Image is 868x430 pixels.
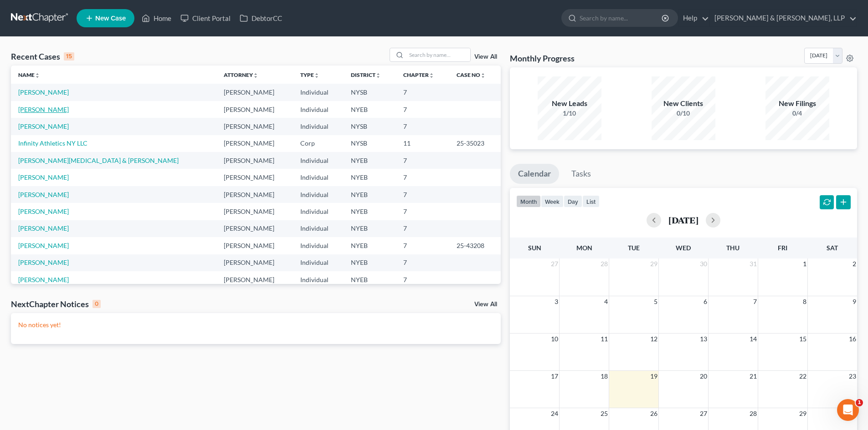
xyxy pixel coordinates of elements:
[668,215,699,225] h2: [DATE]
[576,244,592,252] span: Mon
[538,98,601,109] div: New Leads
[802,258,807,269] span: 1
[396,203,449,220] td: 7
[396,135,449,152] td: 11
[344,237,396,254] td: NYEB
[403,71,434,78] a: Chapterunfold_more
[18,191,69,198] a: [PERSON_NAME]
[216,169,293,186] td: [PERSON_NAME]
[652,109,715,118] div: 0/10
[344,254,396,271] td: NYEB
[856,399,863,406] span: 1
[314,73,319,78] i: unfold_more
[293,169,343,186] td: Individual
[550,408,559,419] span: 24
[582,195,600,207] button: list
[11,298,101,309] div: NextChapter Notices
[18,88,69,96] a: [PERSON_NAME]
[293,135,343,152] td: Corp
[528,244,541,252] span: Sun
[18,122,69,130] a: [PERSON_NAME]
[516,195,541,207] button: month
[550,334,559,344] span: 10
[300,71,319,78] a: Typeunfold_more
[344,169,396,186] td: NYEB
[449,135,501,152] td: 25-35023
[396,271,449,288] td: 7
[18,173,69,181] a: [PERSON_NAME]
[848,371,857,382] span: 23
[406,48,470,61] input: Search by name...
[699,371,708,382] span: 20
[18,258,69,266] a: [PERSON_NAME]
[699,258,708,269] span: 30
[137,10,176,26] a: Home
[429,73,434,78] i: unfold_more
[676,244,691,252] span: Wed
[95,15,126,22] span: New Case
[293,186,343,203] td: Individual
[396,84,449,101] td: 7
[216,220,293,237] td: [PERSON_NAME]
[852,296,857,307] span: 9
[64,52,74,61] div: 15
[749,258,758,269] span: 31
[253,73,258,78] i: unfold_more
[396,220,449,237] td: 7
[293,118,343,135] td: Individual
[396,169,449,186] td: 7
[216,186,293,203] td: [PERSON_NAME]
[726,244,740,252] span: Thu
[344,186,396,203] td: NYEB
[176,10,235,26] a: Client Portal
[699,408,708,419] span: 27
[449,237,501,254] td: 25-43208
[344,135,396,152] td: NYSB
[344,271,396,288] td: NYEB
[703,296,708,307] span: 6
[216,237,293,254] td: [PERSON_NAME]
[538,109,601,118] div: 1/10
[344,84,396,101] td: NYSB
[396,186,449,203] td: 7
[351,71,381,78] a: Districtunfold_more
[474,54,497,60] a: View All
[765,98,829,109] div: New Filings
[18,157,179,164] a: [PERSON_NAME][MEDICAL_DATA] & [PERSON_NAME]
[749,334,758,344] span: 14
[710,10,857,26] a: [PERSON_NAME] & [PERSON_NAME], LLP
[628,244,640,252] span: Tue
[649,334,658,344] span: 12
[216,84,293,101] td: [PERSON_NAME]
[18,207,69,215] a: [PERSON_NAME]
[92,300,101,308] div: 0
[293,84,343,101] td: Individual
[293,237,343,254] td: Individual
[474,301,497,308] a: View All
[550,371,559,382] span: 17
[216,101,293,118] td: [PERSON_NAME]
[564,195,582,207] button: day
[344,220,396,237] td: NYEB
[396,118,449,135] td: 7
[11,51,74,62] div: Recent Cases
[752,296,758,307] span: 7
[18,242,69,249] a: [PERSON_NAME]
[293,101,343,118] td: Individual
[293,254,343,271] td: Individual
[827,244,838,252] span: Sat
[344,203,396,220] td: NYEB
[550,258,559,269] span: 27
[652,98,715,109] div: New Clients
[216,254,293,271] td: [PERSON_NAME]
[293,271,343,288] td: Individual
[457,71,486,78] a: Case Nounfold_more
[798,371,807,382] span: 22
[765,109,829,118] div: 0/4
[18,224,69,232] a: [PERSON_NAME]
[600,258,609,269] span: 28
[678,10,709,26] a: Help
[510,53,575,64] h3: Monthly Progress
[293,220,343,237] td: Individual
[649,371,658,382] span: 19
